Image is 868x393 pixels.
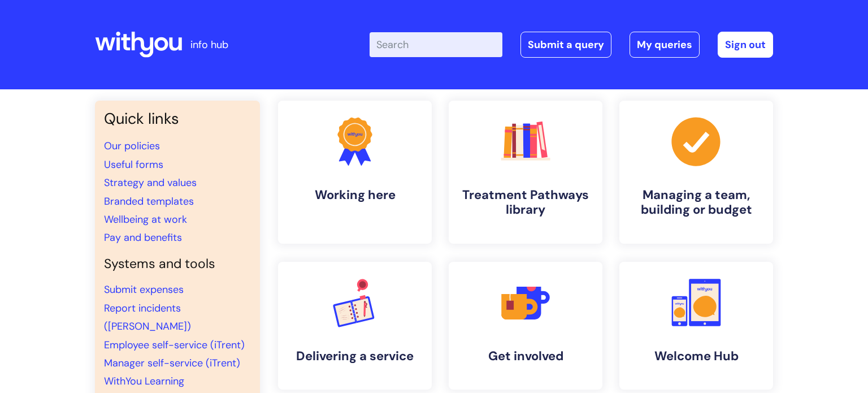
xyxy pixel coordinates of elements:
h4: Systems and tools [104,256,251,272]
a: Treatment Pathways library [449,101,602,244]
a: Get involved [449,262,602,390]
a: Our policies [104,139,160,153]
a: Employee self-service (iTrent) [104,338,245,352]
a: Managing a team, building or budget [619,101,773,244]
h4: Delivering a service [287,349,423,364]
h4: Welcome Hub [628,349,764,364]
a: Branded templates [104,195,194,208]
h4: Get involved [458,349,593,364]
a: Sign out [718,32,773,58]
p: info hub [190,36,228,54]
a: Welcome Hub [619,262,773,390]
h4: Working here [287,188,423,202]
a: Submit expenses [104,283,184,296]
a: Report incidents ([PERSON_NAME]) [104,301,191,333]
a: Manager self-service (iTrent) [104,356,240,370]
a: Working here [278,101,432,244]
a: Useful forms [104,158,163,171]
a: Wellbeing at work [104,213,187,226]
a: My queries [630,32,700,58]
div: | - [370,32,773,58]
a: WithYou Learning [104,374,184,388]
input: Search [370,32,502,57]
a: Submit a query [520,32,611,58]
h4: Treatment Pathways library [458,188,593,218]
h4: Managing a team, building or budget [628,188,764,218]
a: Delivering a service [278,262,432,390]
a: Strategy and values [104,176,197,189]
a: Pay and benefits [104,231,182,244]
h3: Quick links [104,110,251,128]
